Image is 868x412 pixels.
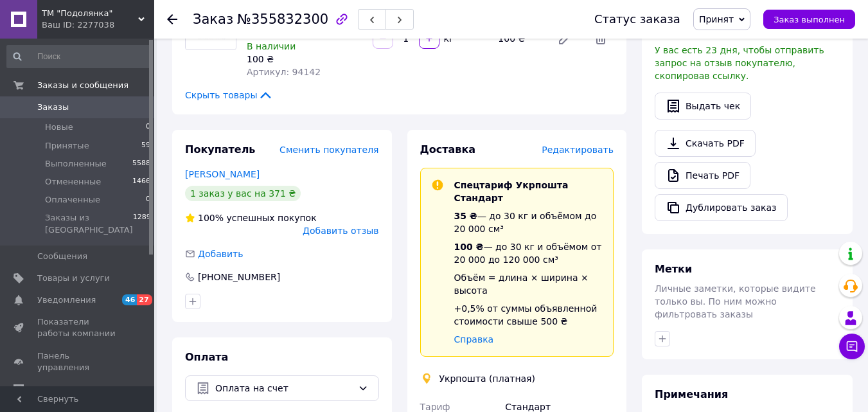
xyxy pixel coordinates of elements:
[146,121,150,133] span: 0
[146,194,150,206] span: 0
[655,130,756,157] a: Скачать PDF
[420,143,476,156] span: Доставка
[132,158,150,170] span: 5588
[37,316,119,339] span: Показатели работы компании
[197,271,281,283] div: [PHONE_NUMBER]
[454,302,603,328] div: +0,5% от суммы объявленной стоимости свыше 500 ₴
[839,334,865,359] button: Чат с покупателем
[137,294,152,305] span: 27
[420,402,450,412] span: Тариф
[133,212,151,235] span: 1289
[167,13,177,26] div: Вернуться назад
[303,226,378,236] span: Добавить отзыв
[454,211,477,221] span: 35 ₴
[45,158,107,170] span: Выполненные
[45,212,133,235] span: Заказы из [GEOGRAPHIC_DATA]
[185,351,228,363] span: Оплата
[247,53,362,66] div: 100 ₴
[185,169,260,179] a: [PERSON_NAME]
[42,19,154,31] div: Ваш ID: 2277038
[37,350,119,373] span: Панель управления
[193,12,233,27] span: Заказ
[185,143,255,156] span: Покупатель
[198,213,224,223] span: 100%
[45,140,89,152] span: Принятые
[45,121,73,133] span: Новые
[655,283,816,319] span: Личные заметки, которые видите только вы. По ним можно фильтровать заказы
[42,8,138,19] span: ТМ "Подолянка"
[774,15,845,24] span: Заказ выполнен
[454,180,569,203] span: Спецтариф Укрпошта Стандарт
[655,162,750,189] a: Печать PDF
[247,41,296,51] span: В наличии
[655,45,824,81] span: У вас есть 23 дня, чтобы отправить запрос на отзыв покупателю, скопировав ссылку.
[655,263,692,275] span: Метки
[454,240,603,266] div: — до 30 кг и объёмом от 20 000 до 120 000 см³
[655,93,751,120] button: Выдать чек
[185,211,317,224] div: успешных покупок
[237,12,328,27] span: №355832300
[132,176,150,188] span: 1466
[655,194,788,221] button: Дублировать заказ
[185,89,273,102] span: Скрыть товары
[6,45,152,68] input: Поиск
[436,372,539,385] div: Укрпошта (платная)
[655,388,728,400] span: Примечания
[185,186,301,201] div: 1 заказ у вас на 371 ₴
[37,294,96,306] span: Уведомления
[45,176,101,188] span: Отмененные
[37,80,128,91] span: Заказы и сообщения
[763,10,855,29] button: Заказ выполнен
[122,294,137,305] span: 46
[37,273,110,284] span: Товары и услуги
[699,14,734,24] span: Принят
[594,13,680,26] div: Статус заказа
[45,194,100,206] span: Оплаченные
[141,140,150,152] span: 59
[454,210,603,235] div: — до 30 кг и объёмом до 20 000 см³
[215,381,353,395] span: Оплата на счет
[454,334,494,345] a: Справка
[37,251,87,262] span: Сообщения
[454,242,484,252] span: 100 ₴
[37,102,69,113] span: Заказы
[279,145,378,155] span: Сменить покупателя
[198,249,243,259] span: Добавить
[247,67,321,77] span: Артикул: 94142
[542,145,614,155] span: Редактировать
[454,271,603,297] div: Объём = длина × ширина × высота
[37,384,71,395] span: Отзывы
